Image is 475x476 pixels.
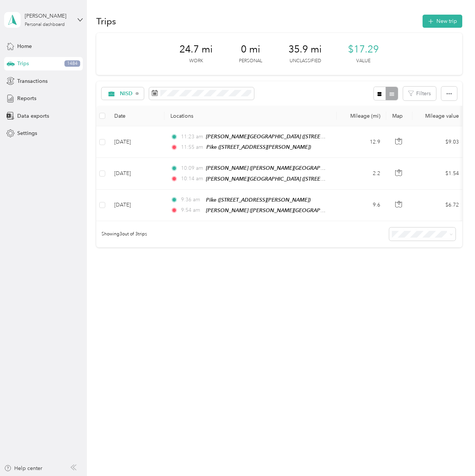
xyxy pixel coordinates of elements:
[337,106,386,126] th: Mileage (mi)
[17,60,29,67] span: Trips
[206,176,379,182] span: [PERSON_NAME][GEOGRAPHIC_DATA] ([STREET_ADDRESS][US_STATE])
[179,43,213,55] span: 24.7 mi
[108,126,164,158] td: [DATE]
[181,143,203,151] span: 11:55 am
[25,12,72,20] div: [PERSON_NAME]
[181,175,202,183] span: 10:14 am
[206,144,311,150] span: Pike ([STREET_ADDRESS][PERSON_NAME])
[337,126,386,158] td: 12.9
[423,15,462,28] button: New trip
[17,77,48,85] span: Transactions
[64,60,80,67] span: 1484
[189,58,203,64] p: Work
[433,434,475,476] iframe: Everlance-gr Chat Button Frame
[337,190,386,221] td: 9.6
[17,112,49,120] span: Data exports
[17,129,37,137] span: Settings
[181,133,202,141] span: 11:23 am
[241,43,260,55] span: 0 mi
[403,87,436,100] button: Filters
[96,17,116,25] h1: Trips
[206,207,432,214] span: [PERSON_NAME] ([PERSON_NAME][GEOGRAPHIC_DATA], [GEOGRAPHIC_DATA], [US_STATE])
[206,197,311,203] span: Pike ([STREET_ADDRESS][PERSON_NAME])
[181,196,202,204] span: 9:36 am
[386,106,412,126] th: Map
[239,58,262,64] p: Personal
[181,206,202,214] span: 9:54 am
[108,158,164,189] td: [DATE]
[206,133,379,140] span: [PERSON_NAME][GEOGRAPHIC_DATA] ([STREET_ADDRESS][US_STATE])
[412,158,465,189] td: $1.54
[290,58,321,64] p: Unclassified
[412,126,465,158] td: $9.03
[206,165,432,171] span: [PERSON_NAME] ([PERSON_NAME][GEOGRAPHIC_DATA], [GEOGRAPHIC_DATA], [US_STATE])
[181,164,202,172] span: 10:09 am
[120,91,133,96] span: NISD
[4,464,42,472] button: Help center
[108,190,164,221] td: [DATE]
[17,94,36,102] span: Reports
[412,190,465,221] td: $6.72
[164,106,337,126] th: Locations
[412,106,465,126] th: Mileage value
[96,231,147,238] span: Showing 3 out of 3 trips
[337,158,386,189] td: 2.2
[356,58,370,64] p: Value
[17,42,32,50] span: Home
[108,106,164,126] th: Date
[348,43,379,55] span: $17.29
[288,43,322,55] span: 35.9 mi
[25,22,65,27] div: Personal dashboard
